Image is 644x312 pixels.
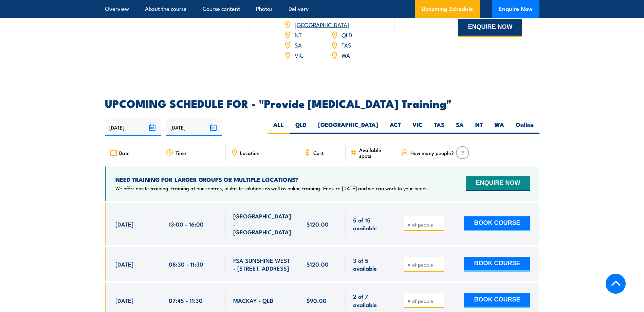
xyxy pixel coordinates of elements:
[313,150,324,156] span: Cost
[115,220,133,228] span: [DATE]
[410,150,454,156] span: How many people?
[353,292,389,308] span: 2 of 7 available
[119,150,130,156] span: Date
[290,121,312,134] label: QLD
[233,212,292,236] span: [GEOGRAPHIC_DATA] - [GEOGRAPHIC_DATA]
[295,51,303,59] a: VIC
[464,216,530,231] button: BOOK COURSE
[295,31,302,39] a: NT
[342,51,350,59] a: WA
[407,121,428,134] label: VIC
[233,296,274,304] span: MACKAY - QLD
[384,121,407,134] label: ACT
[342,41,351,49] a: TAS
[176,150,186,156] span: Time
[428,121,450,134] label: TAS
[464,257,530,272] button: BOOK COURSE
[169,220,204,228] span: 13:00 - 16:00
[353,256,389,272] span: 3 of 5 available
[105,119,161,136] input: From date
[268,121,290,134] label: ALL
[233,256,292,272] span: FSA SUNSHINE WEST - [STREET_ADDRESS]
[342,31,352,39] a: QLD
[510,121,539,134] label: Online
[169,260,203,268] span: 08:30 - 11:30
[450,121,470,134] label: SA
[115,260,133,268] span: [DATE]
[470,121,489,134] label: NT
[169,296,203,304] span: 07:45 - 11:30
[466,176,530,191] button: ENQUIRE NOW
[240,150,259,156] span: Location
[307,260,329,268] span: $120.00
[353,216,389,232] span: 5 of 15 available
[312,121,384,134] label: [GEOGRAPHIC_DATA]
[115,185,429,192] p: We offer onsite training, training at our centres, multisite solutions as well as online training...
[407,221,441,228] input: # of people
[105,98,539,108] h2: UPCOMING SCHEDULE FOR - "Provide [MEDICAL_DATA] Training"
[166,119,222,136] input: To date
[458,19,522,37] button: ENQUIRE NOW
[489,121,510,134] label: WA
[295,20,349,28] a: [GEOGRAPHIC_DATA]
[115,296,133,304] span: [DATE]
[407,261,441,268] input: # of people
[307,220,329,228] span: $120.00
[407,297,441,304] input: # of people
[359,147,391,158] span: Available spots
[464,293,530,308] button: BOOK COURSE
[295,41,302,49] a: SA
[115,176,429,183] h4: NEED TRAINING FOR LARGER GROUPS OR MULTIPLE LOCATIONS?
[307,296,327,304] span: $90.00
